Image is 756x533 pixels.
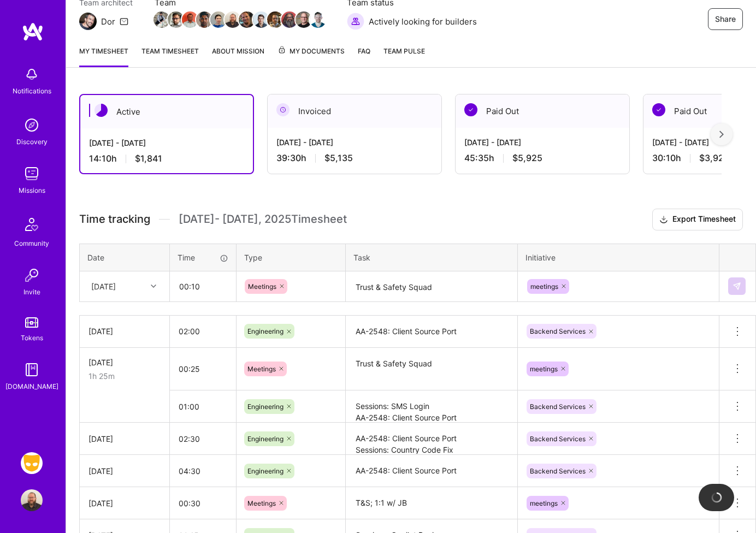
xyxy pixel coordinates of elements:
span: Engineering [247,467,283,475]
img: Team Member Avatar [253,11,269,28]
img: User Avatar [21,489,43,511]
img: discovery [21,114,43,136]
div: Tokens [21,332,43,344]
img: Invite [21,264,43,286]
img: Team Member Avatar [153,11,170,28]
th: Task [346,244,518,271]
img: Invoiced [276,103,290,116]
div: 14:10 h [89,153,244,164]
div: 45:35 h [464,152,621,164]
div: Active [80,95,253,128]
img: Team Member Avatar [281,11,298,28]
div: [DATE] [88,498,161,509]
div: [DATE] [88,433,161,445]
textarea: T&S; 1:1 w/ JB [347,488,516,518]
span: Time tracking [79,212,150,226]
div: [DATE] [88,357,161,368]
img: Paid Out [652,103,665,116]
div: [DATE] [91,281,116,292]
a: Team Member Avatar [226,10,240,29]
div: [DATE] [88,465,161,477]
div: Invite [23,286,40,298]
a: Team Member Avatar [240,10,254,29]
span: meetings [530,282,558,291]
span: Backend Services [530,435,586,443]
span: meetings [530,365,558,373]
div: [DATE] [88,325,161,337]
input: HH:MM [170,489,236,518]
div: 1h 25m [88,370,161,382]
input: HH:MM [170,272,235,301]
a: My Documents [277,45,345,67]
img: Team Member Avatar [267,11,283,28]
button: Export Timesheet [652,209,743,230]
img: Grindr: Mobile + BE + Cloud [21,452,43,474]
a: Team timesheet [141,45,199,67]
i: icon Mail [120,17,128,26]
textarea: Trust & Safety Squad [347,349,516,390]
div: [DOMAIN_NAME] [5,381,58,392]
a: My timesheet [79,45,128,67]
img: logo [22,22,44,42]
img: loading [709,490,724,505]
input: HH:MM [170,457,236,485]
a: Grindr: Mobile + BE + Cloud [18,452,45,474]
textarea: Trust & Safety Squad [347,273,516,301]
a: FAQ [358,45,370,67]
textarea: AA-2548: Client Source Port Sessions: Country Code Fix [347,424,516,454]
input: HH:MM [170,392,236,421]
span: Meetings [248,282,276,291]
img: Team Member Avatar [168,11,184,28]
textarea: AA-2548: Client Source Port [347,317,516,347]
a: Team Member Avatar [282,10,297,29]
span: $3,921 [699,152,728,164]
div: [DATE] - [DATE] [89,137,244,149]
img: Team Architect [79,13,97,30]
img: Team Member Avatar [310,11,326,28]
span: Engineering [247,435,283,443]
img: guide book [21,359,43,381]
div: Discovery [16,136,48,147]
img: Paid Out [464,103,477,116]
textarea: AA-2548: Client Source Port [347,456,516,486]
img: tokens [25,317,38,328]
div: Missions [19,185,45,196]
div: Community [14,238,49,249]
span: Backend Services [530,402,586,411]
div: Invoiced [268,94,441,128]
img: teamwork [21,163,43,185]
span: Actively looking for builders [369,16,477,27]
a: About Mission [212,45,264,67]
th: Date [80,244,170,271]
img: Team Member Avatar [239,11,255,28]
img: Team Member Avatar [196,11,212,28]
img: Team Member Avatar [182,11,198,28]
a: Team Member Avatar [169,10,183,29]
a: Team Pulse [383,45,425,67]
div: Dor [101,16,115,27]
a: Team Member Avatar [268,10,282,29]
span: My Documents [277,45,345,57]
button: Share [708,8,743,30]
a: Team Member Avatar [297,10,311,29]
a: Team Member Avatar [155,10,169,29]
a: Team Member Avatar [311,10,325,29]
textarea: Sessions: SMS Login AA-2548: Client Source Port [347,392,516,422]
a: Team Member Avatar [254,10,268,29]
div: Time [178,252,228,263]
a: Team Member Avatar [183,10,197,29]
div: 39:30 h [276,152,433,164]
span: meetings [530,499,558,507]
span: Engineering [247,402,283,411]
img: Team Member Avatar [225,11,241,28]
input: HH:MM [170,317,236,346]
i: icon Download [659,214,668,226]
i: icon Chevron [151,283,156,289]
img: Active [94,104,108,117]
img: Actively looking for builders [347,13,364,30]
img: Team Member Avatar [210,11,227,28]
span: Meetings [247,499,276,507]
div: [DATE] - [DATE] [464,137,621,148]
img: bell [21,63,43,85]
a: Team Member Avatar [211,10,226,29]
